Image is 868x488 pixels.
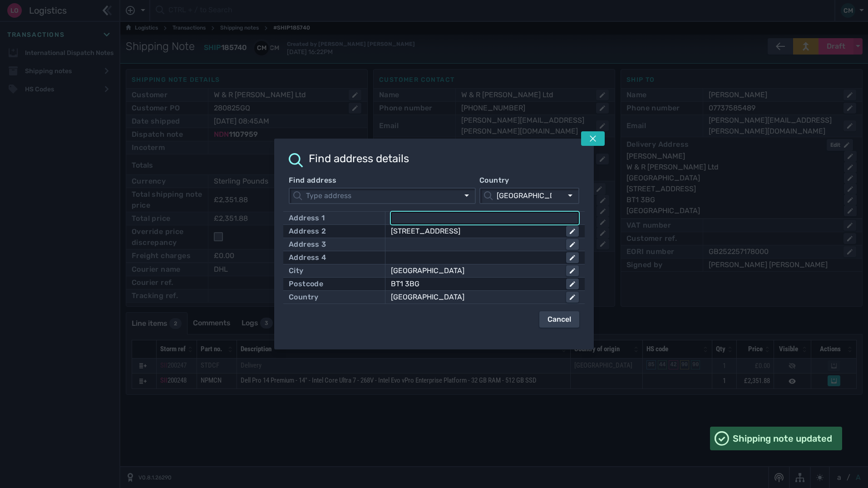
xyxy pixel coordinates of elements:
div: Address 1 [289,213,325,224]
input: Country [493,189,562,203]
h2: Find address details [309,153,409,164]
label: Find address [289,175,476,186]
div: Address 2 [289,226,326,237]
div: [GEOGRAPHIC_DATA] [391,265,559,276]
button: Cancel [539,311,579,328]
div: City [289,265,304,276]
div: Address 3 [289,239,326,250]
div: [STREET_ADDRESS] [391,226,559,237]
div: BT1 3BG [391,279,559,289]
div: Postcode [289,279,323,289]
div: Country [289,292,319,303]
span: Shipping note updated [733,432,832,445]
div: Address 4 [289,252,326,263]
label: Country [479,175,579,186]
div: [GEOGRAPHIC_DATA] [391,292,559,303]
button: Tap escape key to close [581,131,605,146]
div: Cancel [547,314,571,325]
input: Find address [302,189,459,203]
